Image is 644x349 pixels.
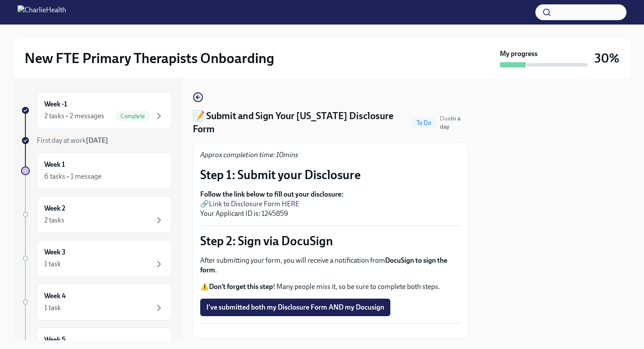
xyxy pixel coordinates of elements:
[21,152,172,189] a: Week 16 tasks • 1 message
[200,190,343,198] strong: Follow the link below to fill out your disclosure:
[44,160,65,169] h6: Week 1
[200,151,298,159] em: Approx completion time: 10mins
[44,99,67,109] h6: Week -1
[21,136,172,145] a: First day at work[DATE]
[440,115,460,130] span: Due
[44,247,66,257] h6: Week 3
[206,303,384,312] span: I've submitted both my Disclosure Form AND my Docusign
[440,114,469,131] span: September 6th, 2025 09:00
[44,111,104,121] div: 2 tasks • 2 messages
[25,49,274,67] h2: New FTE Primary Therapists Onboarding
[200,256,461,275] p: After submitting your form, you will receive a notification from .
[44,215,64,225] div: 2 tasks
[21,284,172,321] a: Week 41 task
[594,50,619,66] h3: 30%
[44,303,61,313] div: 1 task
[200,233,461,249] p: Step 2: Sign via DocuSign
[500,49,538,59] strong: My progress
[209,282,273,291] strong: Don’t forget this step
[200,282,461,292] p: ⚠️ ! Many people miss it, so be sure to complete both steps.
[18,5,66,19] img: CharlieHealth
[86,136,108,145] strong: [DATE]
[44,335,66,345] h6: Week 5
[200,190,461,219] p: 🔗 Your Applicant ID is: 1245859
[44,204,65,213] h6: Week 2
[440,115,460,130] strong: in a day
[200,299,390,316] button: I've submitted both my Disclosure Form AND my Docusign
[37,136,108,145] span: First day at work
[193,109,408,136] h4: 📝 Submit and Sign Your [US_STATE] Disclosure Form
[21,196,172,233] a: Week 22 tasks
[209,200,299,208] a: Link to Disclosure Form HERE
[44,259,61,269] div: 1 task
[44,172,102,181] div: 6 tasks • 1 message
[21,240,172,277] a: Week 31 task
[200,167,461,183] p: Step 1: Submit your Disclosure
[21,92,172,129] a: Week -12 tasks • 2 messagesComplete
[115,113,150,120] span: Complete
[44,291,66,301] h6: Week 4
[411,120,436,126] span: To Do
